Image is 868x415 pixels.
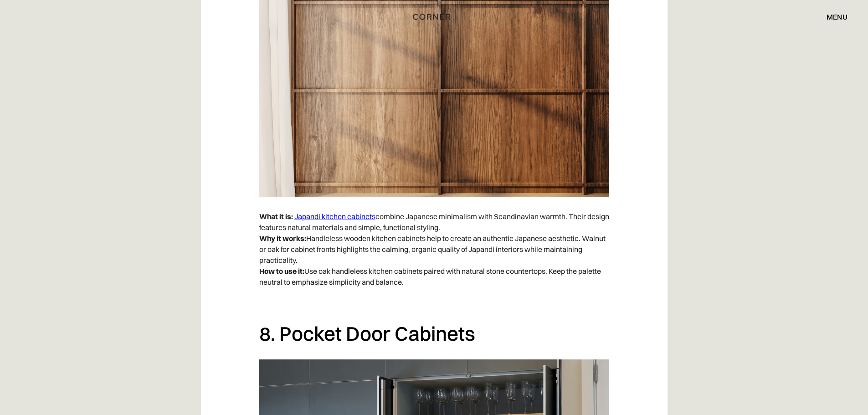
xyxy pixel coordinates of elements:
p: ‍ [259,292,609,312]
p: combine Japanese minimalism with Scandinavian warmth. Their design features natural materials and... [259,206,609,292]
div: menu [817,9,847,25]
a: Japandi kitchen cabinets [294,212,375,221]
h2: 8. Pocket Door Cabinets [259,321,609,346]
strong: How to use it: [259,266,304,276]
div: menu [827,13,847,20]
strong: What it is: [259,212,293,221]
a: home [403,11,465,23]
strong: Why it works: [259,234,306,243]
